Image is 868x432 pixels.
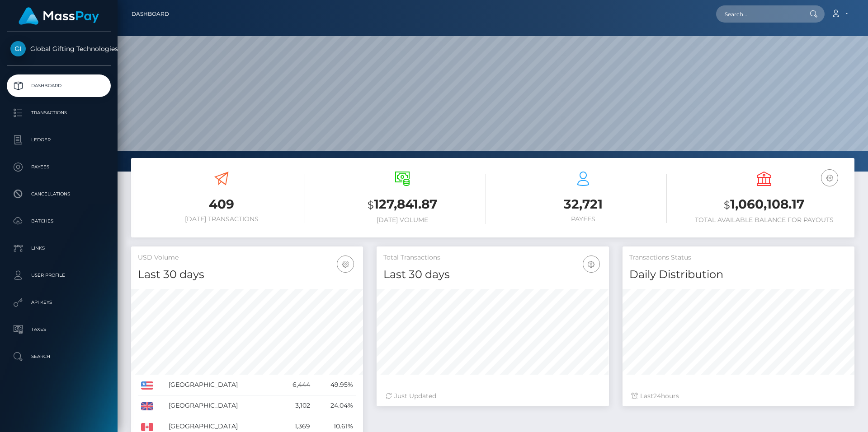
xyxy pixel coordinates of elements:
[383,253,602,262] h5: Total Transactions
[386,391,599,401] div: Just Updated
[10,323,107,336] p: Taxes
[278,395,313,416] td: 3,102
[629,253,848,262] h5: Transactions Status
[10,296,107,309] p: API Keys
[132,5,169,23] a: Dashboard
[10,214,107,228] p: Batches
[10,160,107,174] p: Payees
[10,106,107,120] p: Transactions
[165,395,278,416] td: [GEOGRAPHIC_DATA]
[500,215,667,223] h6: Payees
[629,267,848,283] h4: Daily Distribution
[138,253,356,262] h5: USD Volume
[653,392,661,400] span: 24
[680,195,848,214] h3: 1,060,108.17
[141,381,153,390] img: US.png
[10,41,26,56] img: Global Gifting Technologies Inc
[383,267,602,283] h4: Last 30 days
[716,5,801,23] input: Search...
[10,79,107,93] p: Dashboard
[10,133,107,147] p: Ledger
[7,345,111,368] a: Search
[7,237,111,260] a: Links
[319,216,486,224] h6: [DATE] Volume
[7,264,111,287] a: User Profile
[165,375,278,395] td: [GEOGRAPHIC_DATA]
[7,129,111,151] a: Ledger
[7,291,111,314] a: API Keys
[7,210,111,232] a: Batches
[138,195,305,213] h3: 409
[10,269,107,282] p: User Profile
[138,215,305,223] h6: [DATE] Transactions
[10,242,107,255] p: Links
[680,216,848,224] h6: Total Available Balance for Payouts
[7,74,111,97] a: Dashboard
[368,199,374,211] small: $
[7,102,111,124] a: Transactions
[141,402,153,410] img: GB.png
[724,199,730,211] small: $
[10,350,107,363] p: Search
[138,267,356,283] h4: Last 30 days
[500,195,667,213] h3: 32,721
[278,375,313,395] td: 6,444
[313,395,356,416] td: 24.04%
[319,195,486,214] h3: 127,841.87
[7,183,111,205] a: Cancellations
[10,187,107,201] p: Cancellations
[7,156,111,178] a: Payees
[19,7,99,25] img: MassPay Logo
[313,375,356,395] td: 49.95%
[7,45,111,53] span: Global Gifting Technologies Inc
[141,423,153,431] img: CA.png
[7,318,111,341] a: Taxes
[632,391,845,401] div: Last hours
